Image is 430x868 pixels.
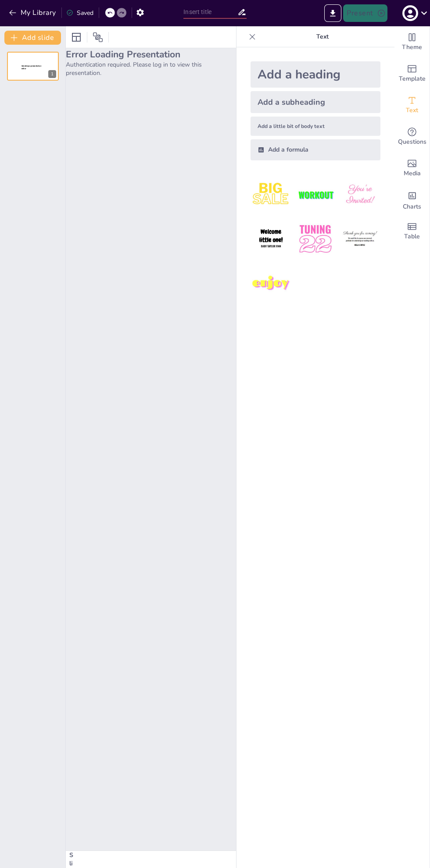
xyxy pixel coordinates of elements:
[251,219,291,259] img: 4.jpeg
[340,174,380,215] img: 3.jpeg
[48,70,56,78] div: 1
[251,174,291,215] img: 1.jpeg
[394,152,430,184] div: Add images, graphics, shapes or video
[66,48,236,60] h2: Error Loading Presentation
[66,9,93,17] div: Saved
[295,219,336,259] img: 5.jpeg
[251,91,380,113] div: Add a subheading
[406,106,418,115] span: Text
[340,219,380,259] img: 6.jpeg
[394,58,430,89] div: Add ready made slides
[394,89,430,121] div: Add text boxes
[399,74,426,84] span: Template
[394,184,430,216] div: Add charts and graphs
[404,232,420,241] span: Table
[398,137,426,147] span: Questions
[183,6,237,18] input: Insert title
[251,139,380,160] div: Add a formula
[259,26,386,47] p: Text
[394,216,430,247] div: Add a table
[324,4,341,22] button: Export to PowerPoint
[93,32,103,43] span: Position
[69,30,83,44] div: Layout
[295,174,336,215] img: 2.jpeg
[404,169,421,178] span: Media
[403,202,421,212] span: Charts
[251,61,380,88] div: Add a heading
[394,26,430,58] div: Change the overall theme
[4,31,61,45] button: Add slide
[343,4,387,22] button: Present
[7,52,59,81] div: 1
[251,263,291,304] img: 7.jpeg
[251,117,380,136] div: Add a little bit of body text
[7,6,60,20] button: My Library
[394,121,430,152] div: Get real-time input from your audience
[66,60,236,77] p: Authentication required. Please log in to view this presentation.
[402,43,422,52] span: Theme
[21,65,41,70] span: Sendsteps presentation editor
